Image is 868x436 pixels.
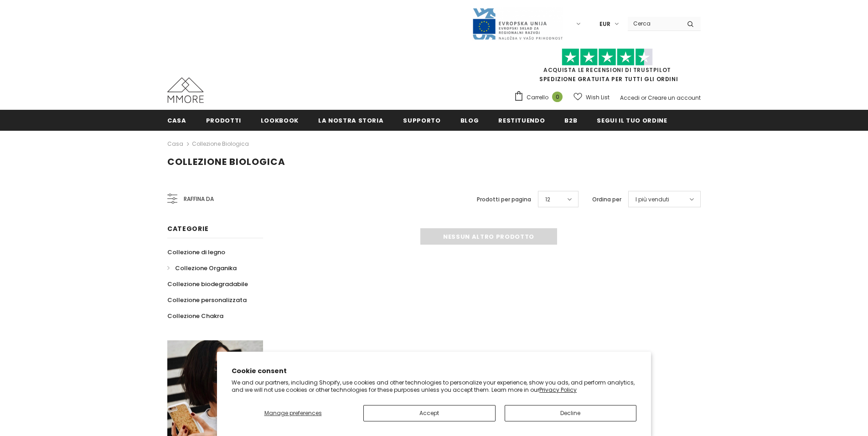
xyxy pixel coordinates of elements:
a: Segui il tuo ordine [597,110,667,130]
button: Manage preferences [232,405,354,421]
img: Fidati di Pilot Stars [562,48,653,66]
span: or [641,94,646,102]
span: supporto [403,116,440,125]
span: I più venduti [635,195,669,204]
span: Manage preferences [264,409,322,417]
span: Collezione di legno [167,248,225,256]
label: Prodotti per pagina [477,195,531,204]
button: Accept [363,405,496,421]
p: We and our partners, including Shopify, use cookies and other technologies to personalize your ex... [232,379,636,393]
a: Collezione biologica [192,140,249,148]
span: Collezione personalizzata [167,296,247,304]
a: Collezione Chakra [167,308,223,324]
span: Lookbook [261,116,299,125]
a: Collezione Organika [167,260,237,276]
span: Blog [460,116,479,125]
a: Prodotti [206,110,241,130]
span: 12 [545,195,550,204]
a: Collezione personalizzata [167,292,247,308]
span: Collezione Chakra [167,312,223,320]
a: Collezione di legno [167,244,225,260]
a: Wish List [573,89,610,105]
span: Collezione Organika [175,264,237,272]
a: La nostra storia [318,110,383,130]
a: Blog [460,110,479,130]
span: Segui il tuo ordine [597,116,667,125]
span: Wish List [586,93,610,102]
a: Restituendo [498,110,545,130]
span: Prodotti [206,116,241,125]
span: Categorie [167,224,208,233]
a: Casa [167,138,183,149]
a: Collezione biodegradabile [167,276,248,292]
span: B2B [564,116,577,125]
button: Decline [505,405,637,421]
a: Casa [167,110,186,130]
a: Privacy Policy [539,386,577,394]
span: Carrello [527,93,548,102]
span: La nostra storia [318,116,383,125]
a: Acquista le recensioni di TrustPilot [543,66,671,74]
span: Collezione biodegradabile [167,280,248,288]
span: 0 [552,92,563,102]
a: Lookbook [261,110,299,130]
input: Search Site [628,17,680,30]
a: Accedi [620,94,640,102]
h2: Cookie consent [232,366,636,376]
a: Javni Razpis [472,20,563,27]
a: Creare un account [648,94,701,102]
span: Casa [167,116,186,125]
label: Ordina per [592,195,621,204]
a: Carrello 0 [514,91,567,104]
img: Javni Razpis [472,7,563,41]
span: EUR [599,20,610,29]
a: supporto [403,110,440,130]
img: Casi MMORE [167,77,204,103]
a: B2B [564,110,577,130]
span: Collezione biologica [167,155,285,168]
span: Restituendo [498,116,545,125]
span: SPEDIZIONE GRATUITA PER TUTTI GLI ORDINI [514,52,701,83]
span: Raffina da [184,194,214,204]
